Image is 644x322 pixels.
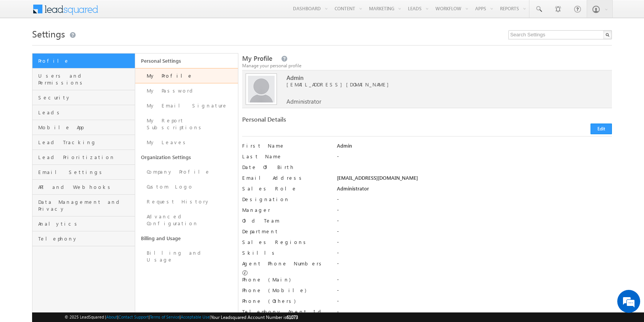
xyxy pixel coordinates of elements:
a: Personal Settings [135,54,238,68]
label: Designation [242,196,327,203]
div: - [337,298,612,308]
a: Organization Settings [135,150,238,164]
a: Acceptable Use [181,314,210,319]
a: Billing and Usage [135,246,238,267]
div: - [337,239,612,249]
label: Manager [242,207,327,213]
div: - [337,196,612,207]
div: - [337,249,612,260]
div: - [337,228,612,239]
label: Sales Role [242,185,327,192]
a: Analytics [32,216,135,231]
span: Users and Permissions [38,72,133,86]
span: Administrator [286,98,321,105]
span: Profile [38,57,133,64]
a: Users and Permissions [32,68,135,90]
div: - [337,287,612,298]
span: API and Webhooks [38,184,133,190]
div: - [337,276,612,287]
span: Data Management and Privacy [38,198,133,212]
label: Department [242,228,327,235]
a: Data Management and Privacy [32,195,135,216]
label: Skills [242,249,327,256]
div: Personal Details [242,116,422,127]
label: Agent Phone Numbers [242,260,324,267]
a: My Profile [135,68,238,83]
div: Manage your personal profile [242,62,612,69]
label: Last Name [242,153,327,160]
label: Telephony Agent Id [242,308,327,315]
div: - [337,308,612,319]
a: Terms of Service [150,314,180,319]
span: [EMAIL_ADDRESS][DOMAIN_NAME] [286,81,582,88]
a: Custom Logo [135,179,238,194]
div: - [337,207,612,217]
span: Mobile App [38,124,133,131]
span: Lead Prioritization [38,154,133,161]
a: Billing and Usage [135,231,238,246]
span: Lead Tracking [38,139,133,146]
a: About [106,314,117,319]
a: My Leaves [135,135,238,150]
a: Security [32,90,135,105]
div: - [337,217,612,228]
a: My Password [135,83,238,98]
a: Leads [32,105,135,120]
a: Telephony [32,231,135,246]
div: Admin [337,142,612,153]
label: Sales Regions [242,239,327,246]
span: Telephony [38,235,133,242]
a: Lead Tracking [32,135,135,150]
a: Profile [32,54,135,68]
input: Search Settings [508,30,612,39]
label: Old Team [242,217,327,224]
span: My Profile [242,54,272,63]
a: Request History [135,194,238,209]
span: Email Settings [38,169,133,176]
span: 61073 [286,314,298,320]
a: Email Settings [32,165,135,180]
label: Date Of Birth [242,164,327,171]
a: Mobile App [32,120,135,135]
div: - [337,153,612,164]
a: My Email Signature [135,98,238,113]
span: Security [38,94,133,101]
label: First Name [242,142,327,149]
div: - [337,260,612,271]
a: Lead Prioritization [32,150,135,165]
span: Settings [32,28,65,40]
a: Advanced Configuration [135,209,238,231]
a: API and Webhooks [32,180,135,195]
a: Contact Support [118,314,149,319]
label: Phone (Main) [242,276,327,283]
span: Analytics [38,220,133,227]
div: [EMAIL_ADDRESS][DOMAIN_NAME] [337,174,612,185]
label: Phone (Others) [242,298,327,304]
div: Administrator [337,185,612,196]
span: Your Leadsquared Account Number is [211,314,298,320]
span: Leads [38,109,133,116]
a: Company Profile [135,164,238,179]
a: My Report Subscriptions [135,113,238,135]
span: © 2025 LeadSquared | | | | | [65,314,298,321]
button: Edit [591,124,612,134]
label: Phone (Mobile) [242,287,306,294]
label: Email Address [242,174,327,181]
span: Admin [286,74,582,81]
